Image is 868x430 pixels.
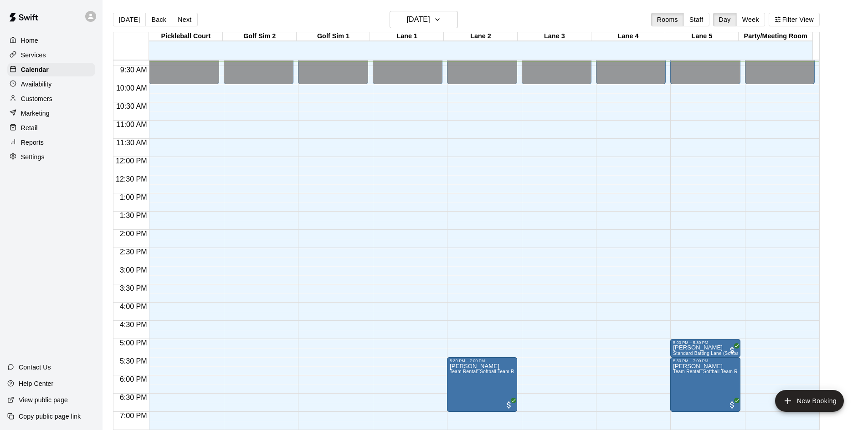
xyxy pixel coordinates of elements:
[673,340,737,345] div: 5:00 PM – 5:30 PM
[118,284,149,292] span: 3:30 PM
[713,13,737,26] button: Day
[21,65,49,74] p: Calendar
[7,136,95,149] a: Reports
[118,193,149,201] span: 1:00 PM
[673,351,769,356] span: Standard Batting Lane (Softball or Baseball)
[118,357,149,365] span: 5:30 PM
[7,121,95,135] a: Retail
[591,32,665,41] div: Lane 4
[118,230,149,238] span: 2:00 PM
[118,303,149,310] span: 4:00 PM
[21,94,52,103] p: Customers
[19,379,53,388] p: Help Center
[7,63,95,76] a: Calendar
[113,157,149,165] span: 12:00 PM
[673,369,799,374] span: Team Rental: Softball Team Rental 90 Minute (Two Lanes)
[444,32,518,41] div: Lane 2
[7,150,95,164] a: Settings
[670,357,740,412] div: 5:30 PM – 7:00 PM: Justin Humphres
[118,266,149,274] span: 3:00 PM
[118,321,149,329] span: 4:30 PM
[518,32,591,41] div: Lane 3
[118,66,149,74] span: 9:30 AM
[370,32,444,41] div: Lane 1
[651,13,684,26] button: Rooms
[19,395,68,405] p: View public page
[670,339,740,357] div: 5:00 PM – 5:30 PM: Stephen Zitterkopf
[665,32,739,41] div: Lane 5
[21,36,38,45] p: Home
[739,32,812,41] div: Party/Meeting Room
[118,412,149,420] span: 7:00 PM
[7,106,95,120] a: Marketing
[450,369,576,374] span: Team Rental: Softball Team Rental 90 Minute (Two Lanes)
[673,359,737,363] div: 5:30 PM – 7:00 PM
[390,11,458,28] button: [DATE]
[769,13,820,26] button: Filter View
[114,84,149,92] span: 10:00 AM
[21,138,44,147] p: Reports
[21,51,46,60] p: Services
[21,80,52,89] p: Availability
[728,400,737,410] span: All customers have paid
[450,359,514,363] div: 5:30 PM – 7:00 PM
[7,34,95,47] a: Home
[19,412,81,421] p: Copy public page link
[7,77,95,91] a: Availability
[7,48,95,62] a: Services
[19,363,51,372] p: Contact Us
[118,394,149,401] span: 6:30 PM
[775,390,844,412] button: add
[114,139,149,147] span: 11:30 AM
[113,13,146,26] button: [DATE]
[21,109,50,118] p: Marketing
[297,32,370,41] div: Golf Sim 1
[114,102,149,110] span: 10:30 AM
[223,32,297,41] div: Golf Sim 2
[113,175,149,183] span: 12:30 PM
[504,400,514,410] span: All customers have paid
[145,13,172,26] button: Back
[21,152,45,162] p: Settings
[21,123,38,132] p: Retail
[118,339,149,347] span: 5:00 PM
[407,13,430,26] h6: [DATE]
[118,375,149,383] span: 6:00 PM
[736,13,765,26] button: Week
[447,357,517,412] div: 5:30 PM – 7:00 PM: Justin Humphres
[728,346,737,355] span: All customers have paid
[683,13,709,26] button: Staff
[172,13,197,26] button: Next
[7,92,95,106] a: Customers
[114,121,149,128] span: 11:00 AM
[118,212,149,219] span: 1:30 PM
[118,248,149,256] span: 2:30 PM
[149,32,223,41] div: Pickleball Court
